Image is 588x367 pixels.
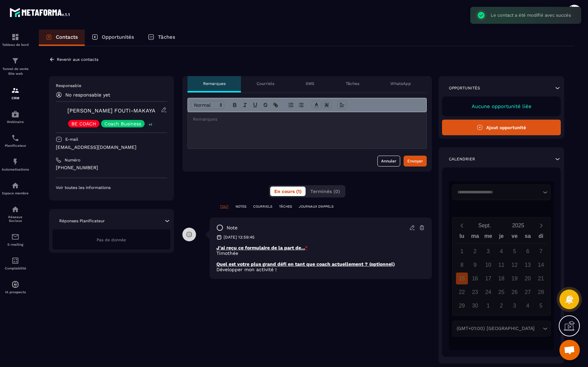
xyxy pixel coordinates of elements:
[227,225,238,231] p: note
[11,280,19,289] img: automations
[2,28,29,52] a: formationformationTableau de bord
[11,233,19,241] img: email
[2,96,29,100] p: CRM
[2,191,29,195] p: Espace membre
[65,92,110,98] p: No responsable yet
[310,189,340,194] span: Terminés (0)
[216,245,305,250] u: J'ai reçu ce formulaire de la part de...
[449,156,475,162] p: Calendrier
[404,156,427,167] button: Envoyer
[2,120,29,124] p: Webinaire
[220,204,229,209] p: TOUT
[449,85,480,91] p: Opportunités
[2,243,29,246] p: E-mailing
[71,121,96,126] p: BE COACH
[2,228,29,251] a: emailemailE-mailing
[306,81,314,86] p: SMS
[442,120,561,135] button: Ajout opportunité
[11,110,19,118] img: automations
[11,158,19,166] img: automations
[299,204,333,209] p: JOURNAUX D'APPELS
[11,134,19,142] img: scheduler
[2,52,29,81] a: formationformationTunnel de vente Site web
[2,215,29,223] p: Réseaux Sociaux
[97,238,126,242] span: Pas de donnée
[279,204,292,209] p: TÂCHES
[224,234,255,240] p: [DATE] 13:59:45
[216,250,425,256] p: Timothée
[104,121,141,126] p: Coach Business
[2,144,29,147] p: Planificateur
[67,107,156,114] a: [PERSON_NAME] FOUTI-MAKAYA
[407,158,423,164] div: Envoyer
[56,34,78,40] p: Contacts
[306,187,344,196] button: Terminés (0)
[2,251,29,275] a: accountantaccountantComptabilité
[2,129,29,153] a: schedulerschedulerPlanificateur
[59,218,105,224] p: Réponses Planificateur
[346,81,359,86] p: Tâches
[10,6,71,18] img: logo
[235,204,246,209] p: NOTES
[270,187,306,196] button: En cours (1)
[65,137,78,142] p: E-mail
[56,164,167,171] p: [PHONE_NUMBER]
[203,81,226,86] p: Remarques
[559,340,580,360] div: Ouvrir le chat
[2,200,29,228] a: social-networksocial-networkRéseaux Sociaux
[377,156,400,167] button: Annuler
[2,67,29,76] p: Tunnel de vente Site web
[2,168,29,171] p: Automatisations
[257,81,274,86] p: Courriels
[2,43,29,47] p: Tableau de bord
[56,144,167,151] p: [EMAIL_ADDRESS][DOMAIN_NAME]
[85,30,141,46] a: Opportunités
[2,290,29,294] p: IA prospects
[253,204,272,209] p: COURRIELS
[141,30,182,46] a: Tâches
[11,257,19,265] img: accountant
[11,57,19,65] img: formation
[274,189,301,194] span: En cours (1)
[216,261,395,267] u: Quel est votre plus grand défi en tant que coach actuellement ? (optionnel)
[158,34,175,40] p: Tâches
[57,57,98,62] p: Revenir aux contacts
[56,185,167,190] p: Voir toutes les informations
[2,105,29,129] a: automationsautomationsWebinaire
[390,81,411,86] p: WhatsApp
[102,34,134,40] p: Opportunités
[11,86,19,94] img: formation
[11,181,19,190] img: automations
[39,30,85,46] a: Contacts
[2,153,29,176] a: automationsautomationsAutomatisations
[56,83,167,88] p: Responsable
[2,266,29,270] p: Comptabilité
[65,157,80,163] p: Numéro
[11,33,19,41] img: formation
[146,121,154,128] p: +1
[11,205,19,213] img: social-network
[2,81,29,105] a: formationformationCRM
[216,267,425,272] p: Développer mon activité !
[449,103,554,109] p: Aucune opportunité liée
[2,176,29,200] a: automationsautomationsEspace membre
